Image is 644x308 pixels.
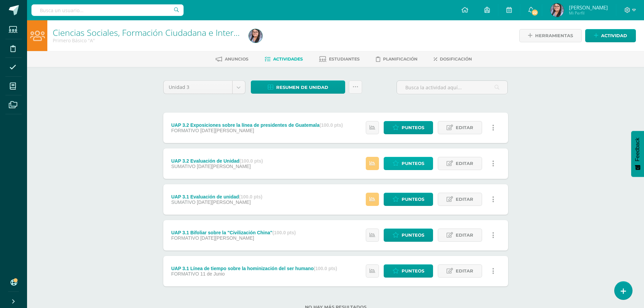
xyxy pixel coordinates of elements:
a: Resumen de unidad [251,80,345,94]
div: UAP 3.2 Exposiciones sobre la línea de presidentes de Guatemala [171,122,343,128]
a: Herramientas [519,29,582,42]
a: Punteos [384,157,433,170]
a: Punteos [384,193,433,206]
span: [DATE][PERSON_NAME] [197,199,251,205]
div: UAP 3.1 Bifoliar sobre la "Civilización China" [171,230,296,235]
a: Punteos [384,121,433,134]
span: SUMATIVO [171,164,195,169]
span: Punteos [402,193,424,206]
img: 3701f0f65ae97d53f8a63a338b37df93.png [550,3,564,17]
a: Dosificación [434,54,472,65]
span: Estudiantes [329,56,360,62]
span: Editar [456,157,473,170]
div: UAP 3.1 Línea de tiempo sobre la hominización del ser humano [171,266,337,271]
input: Busca la actividad aquí... [397,81,507,94]
strong: (100.0 pts) [239,194,262,199]
span: [PERSON_NAME] [569,4,608,11]
span: Feedback [635,138,641,161]
span: FORMATIVO [171,128,199,133]
span: Editar [456,121,473,134]
span: [DATE][PERSON_NAME] [197,164,251,169]
span: Mi Perfil [569,10,608,16]
span: FORMATIVO [171,235,199,241]
span: Editar [456,265,473,277]
span: Resumen de unidad [276,81,328,94]
strong: (100.0 pts) [314,266,337,271]
span: Unidad 3 [169,81,227,94]
span: Editar [456,193,473,206]
span: Herramientas [535,29,573,42]
span: 11 de Junio [200,271,224,277]
span: [DATE][PERSON_NAME] [200,235,254,241]
a: Estudiantes [319,54,360,65]
span: Punteos [402,265,424,277]
strong: (100.0 pts) [239,158,263,164]
span: Anuncios [225,56,248,62]
span: Punteos [402,157,424,170]
h1: Ciencias Sociales, Formación Ciudadana e Interculturalidad [53,28,241,37]
button: Feedback - Mostrar encuesta [631,131,644,177]
a: Ciencias Sociales, Formación Ciudadana e Interculturalidad [53,27,279,38]
a: Punteos [384,229,433,242]
span: Actividad [601,29,627,42]
div: UAP 3.1 Evaluación de unidad [171,194,262,199]
strong: (100.0 pts) [272,230,296,235]
span: [DATE][PERSON_NAME] [200,128,254,133]
span: Punteos [402,229,424,241]
span: FORMATIVO [171,271,199,277]
input: Busca un usuario... [31,4,184,16]
span: Planificación [383,56,418,62]
a: Punteos [384,264,433,278]
img: 3701f0f65ae97d53f8a63a338b37df93.png [249,29,262,43]
a: Actividades [265,54,303,65]
a: Unidad 3 [164,81,245,94]
span: Punteos [402,121,424,134]
div: Primero Básico 'A' [53,37,241,44]
strong: (100.0 pts) [319,122,343,128]
a: Anuncios [216,54,248,65]
span: Dosificación [440,56,472,62]
span: SUMATIVO [171,199,195,205]
a: Planificación [376,54,418,65]
span: Actividades [273,56,303,62]
span: Editar [456,229,473,241]
a: Actividad [585,29,636,42]
span: 22 [531,9,539,16]
div: UAP 3.2 Evaluación de Unidad [171,158,263,164]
